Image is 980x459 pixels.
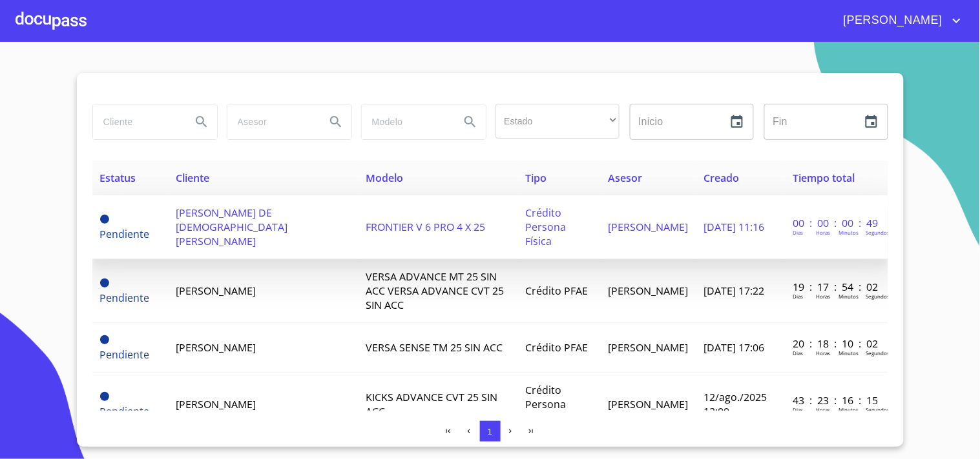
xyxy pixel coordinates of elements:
span: Crédito PFAE [525,284,588,298]
p: 20 : 18 : 10 : 02 [793,337,880,351]
button: 1 [480,421,501,442]
span: [PERSON_NAME] DE [DEMOGRAPHIC_DATA][PERSON_NAME] [176,206,287,248]
span: Modelo [366,171,404,185]
p: Dias [793,406,803,413]
p: Dias [793,293,803,300]
span: [DATE] 17:22 [704,284,765,298]
span: VERSA SENSE TM 25 SIN ACC [366,340,503,355]
span: Crédito Persona Física [525,383,566,425]
span: Tiempo total [793,171,855,185]
p: Segundos [866,229,890,236]
span: Pendiente [100,404,150,418]
p: Minutos [839,349,859,356]
p: Minutos [839,293,859,300]
span: Tipo [525,171,547,185]
span: [PERSON_NAME] [609,220,689,234]
span: [DATE] 17:06 [704,340,765,355]
span: [PERSON_NAME] [176,340,256,355]
span: Pendiente [100,291,150,305]
span: 1 [488,427,492,436]
p: 19 : 17 : 54 : 02 [793,280,880,294]
span: Pendiente [100,227,150,241]
p: Segundos [866,406,890,413]
p: Minutos [839,406,859,413]
div: ​ [495,104,620,139]
p: Horas [816,349,830,356]
span: [PERSON_NAME] [176,284,256,298]
p: 43 : 23 : 16 : 15 [793,393,880,407]
button: Search [320,106,351,137]
p: Minutos [839,229,859,236]
p: Horas [816,229,830,236]
span: 12/ago./2025 12:00 [704,390,767,418]
p: Segundos [866,293,890,300]
p: Segundos [866,349,890,356]
span: Pendiente [100,392,109,401]
span: [PERSON_NAME] [609,340,689,355]
p: 00 : 00 : 00 : 49 [793,216,880,230]
input: search [362,104,450,139]
p: Horas [816,293,830,300]
span: KICKS ADVANCE CVT 25 SIN ACC [366,390,498,418]
p: Dias [793,229,803,236]
span: Cliente [176,171,209,185]
span: [PERSON_NAME] [834,10,949,31]
input: search [93,104,181,139]
input: search [227,104,315,139]
span: Crédito Persona Física [525,206,566,248]
span: Pendiente [100,335,109,344]
span: Crédito PFAE [525,340,588,355]
span: Pendiente [100,278,109,288]
p: Dias [793,349,803,356]
span: Creado [704,171,740,185]
span: Estatus [100,171,136,185]
span: [PERSON_NAME] [609,397,689,411]
p: Horas [816,406,830,413]
button: Search [455,106,486,137]
span: [PERSON_NAME] [609,284,689,298]
span: Asesor [609,171,643,185]
span: Pendiente [100,215,109,224]
button: Search [186,106,217,137]
button: account of current user [834,10,964,31]
span: VERSA ADVANCE MT 25 SIN ACC VERSA ADVANCE CVT 25 SIN ACC [366,269,505,312]
span: [PERSON_NAME] [176,397,256,411]
span: Pendiente [100,347,150,362]
span: FRONTIER V 6 PRO 4 X 25 [366,220,486,234]
span: [DATE] 11:16 [704,220,765,234]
